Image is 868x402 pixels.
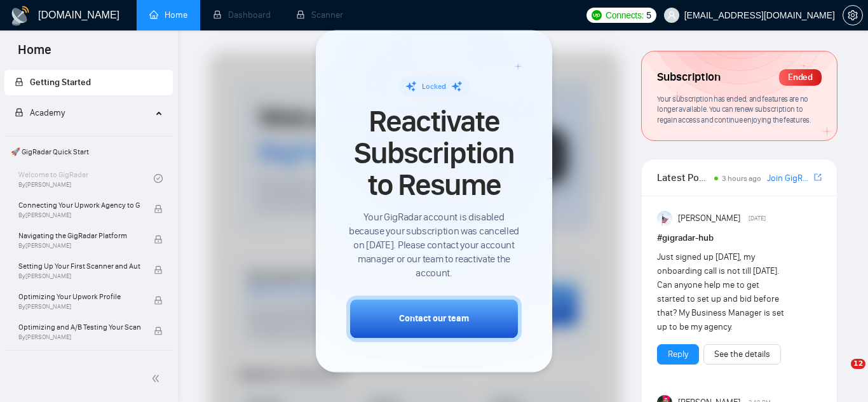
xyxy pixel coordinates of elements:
[18,260,140,272] span: Setting Up Your First Scanner and Auto-Bidder
[843,10,863,20] a: setting
[15,108,24,117] span: lock
[154,296,163,305] span: lock
[149,10,187,20] a: homeHome
[18,211,140,219] span: By [PERSON_NAME]
[346,105,522,201] span: Reactivate Subscription to Resume
[6,353,172,379] span: 👑 Agency Success with GigRadar
[814,171,822,184] a: export
[657,344,699,365] button: Reply
[667,11,676,20] span: user
[668,347,688,361] a: Reply
[714,347,770,361] a: See the details
[703,344,781,365] button: See the details
[154,265,163,274] span: lock
[767,171,811,185] a: Join GigRadar Slack Community
[399,312,469,325] div: Contact our team
[18,242,140,250] span: By [PERSON_NAME]
[154,235,163,244] span: lock
[657,211,672,226] img: Anisuzzaman Khan
[825,359,855,389] iframe: Intercom live chat
[678,211,740,225] span: [PERSON_NAME]
[843,10,862,20] span: setting
[657,67,720,88] span: Subscription
[18,321,140,333] span: Optimizing and A/B Testing Your Scanner for Better Results
[346,295,522,342] button: Contact our team
[814,172,822,182] span: export
[606,8,644,22] span: Connects:
[843,5,863,25] button: setting
[6,139,172,164] span: 🚀 GigRadar Quick Start
[646,8,651,22] span: 5
[151,372,164,385] span: double-left
[15,77,24,86] span: lock
[592,10,602,20] img: upwork-logo.png
[779,69,822,86] div: Ended
[749,213,766,224] span: [DATE]
[422,82,446,91] span: Locked
[15,107,65,118] span: Academy
[10,6,31,26] img: logo
[722,174,761,183] span: 3 hours ago
[851,359,865,369] span: 12
[657,170,710,185] span: Latest Posts from the GigRadar Community
[30,107,65,118] span: Academy
[346,210,522,280] span: Your GigRadar account is disabled because your subscription was cancelled on [DATE]. Please conta...
[18,333,140,341] span: By [PERSON_NAME]
[18,303,140,311] span: By [PERSON_NAME]
[154,204,163,213] span: lock
[18,199,140,211] span: Connecting Your Upwork Agency to GigRadar
[154,174,163,183] span: check-circle
[18,272,140,280] span: By [PERSON_NAME]
[18,290,140,303] span: Optimizing Your Upwork Profile
[657,94,811,124] span: Your subscription has ended, and features are no longer available. You can renew subscription to ...
[18,229,140,242] span: Navigating the GigRadar Platform
[4,70,173,95] li: Getting Started
[154,326,163,335] span: lock
[657,231,822,245] h1: # gigradar-hub
[8,41,62,67] span: Home
[657,250,789,334] div: Just signed up [DATE], my onboarding call is not till [DATE]. Can anyone help me to get started t...
[30,77,91,88] span: Getting Started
